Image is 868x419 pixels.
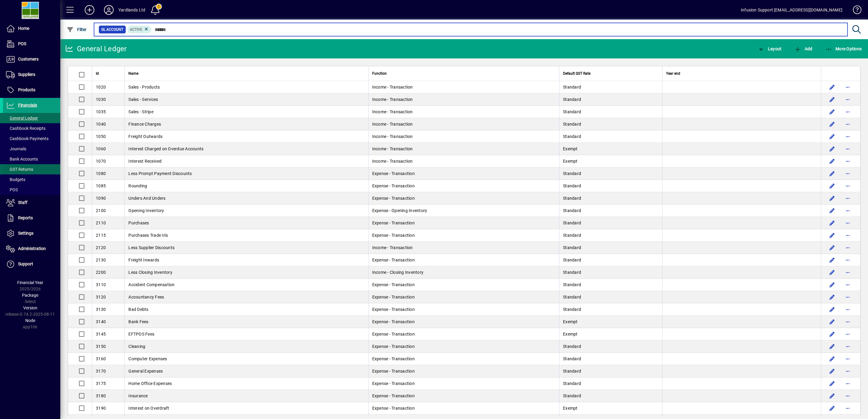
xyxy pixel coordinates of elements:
span: Version [23,305,37,310]
span: Reports [18,215,33,220]
button: Edit [827,156,837,166]
span: Support [18,261,33,266]
span: Standard [563,282,581,287]
span: 1040 [96,122,106,127]
span: Standard [563,85,581,89]
span: Exempt [563,332,578,336]
a: Suppliers [3,67,60,82]
span: 2110 [96,220,106,225]
span: 3145 [96,332,106,336]
span: Home Office Expenses [128,381,172,386]
div: General Ledger [65,44,127,54]
a: General Ledger [3,113,60,123]
button: Edit [827,206,837,215]
span: Opening Inventory [128,208,164,213]
span: Less Closing Inventory [128,270,172,275]
span: 3110 [96,282,106,287]
button: Edit [827,403,837,413]
span: 1090 [96,196,106,201]
button: More options [843,107,853,117]
a: Knowledge Base [848,1,860,21]
span: 1085 [96,183,106,188]
span: Freight Inwards [128,258,159,262]
span: 2100 [96,208,106,213]
span: Active [130,27,142,32]
button: More options [843,144,853,154]
span: Cashbook Receipts [6,126,46,131]
button: Edit [827,169,837,178]
span: 1080 [96,171,106,176]
span: General Ledger [6,116,38,120]
span: Budgets [6,177,25,182]
button: More options [843,292,853,302]
span: Income - Closing Inventory [372,270,424,275]
span: Accountancy Fees [128,295,164,299]
span: Expense - Transaction [372,344,415,349]
span: Accident Compensation [128,282,175,287]
span: Package [22,293,38,298]
span: Standard [563,307,581,312]
span: Rounding [128,183,147,188]
button: More options [843,206,853,215]
span: Computer Expenses [128,356,167,361]
span: Standard [563,270,581,275]
button: Layout [756,43,783,54]
button: More options [843,366,853,376]
button: Edit [827,280,837,289]
span: Node [25,318,35,323]
a: Bank Accounts [3,154,60,164]
span: Standard [563,369,581,374]
span: Bank Fees [128,319,148,324]
button: Edit [827,193,837,203]
span: Less Prompt Payment Discounts [128,171,192,176]
mat-chip: Activation Status: Active [127,26,152,33]
span: Interest Charged on Overdue Accounts [128,146,203,151]
button: Edit [827,181,837,191]
button: Edit [827,379,837,388]
span: 2120 [96,245,106,250]
span: Default GST Rate [563,70,590,77]
button: Add [80,5,99,15]
span: Journals [6,146,26,151]
span: Income - Transaction [372,109,413,114]
span: Suppliers [18,72,35,77]
span: Expense - Opening Inventory [372,208,427,213]
span: 1020 [96,85,106,89]
button: Edit [827,366,837,376]
span: Exempt [563,319,578,324]
span: Expense - Transaction [372,258,415,262]
div: Id [96,70,121,77]
span: Exempt [563,406,578,411]
button: Edit [827,354,837,364]
button: More options [843,230,853,240]
span: Standard [563,356,581,361]
app-page-header-button: View chart layout [751,43,788,54]
span: Standard [563,134,581,139]
span: 3175 [96,381,106,386]
span: Name [128,70,138,77]
span: 2200 [96,270,106,275]
div: Yardlands Ltd [118,5,145,15]
a: Staff [3,195,60,210]
span: Standard [563,245,581,250]
a: POS [3,36,60,52]
span: 1070 [96,159,106,164]
span: Income - Transaction [372,245,413,250]
span: Expense - Transaction [372,220,415,225]
a: Products [3,83,60,98]
a: Reports [3,211,60,226]
button: Edit [827,243,837,252]
button: Edit [827,144,837,154]
button: More options [843,169,853,178]
span: Standard [563,381,581,386]
span: Sales - Products [128,85,160,89]
span: Standard [563,109,581,114]
button: More options [843,305,853,314]
a: Home [3,21,60,36]
span: POS [6,187,18,192]
span: Interest on Overdraft [128,406,169,411]
span: Purchases Trade In's [128,233,168,238]
span: Products [18,87,35,92]
span: GST Returns [6,167,33,172]
span: Cashbook Payments [6,136,49,141]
